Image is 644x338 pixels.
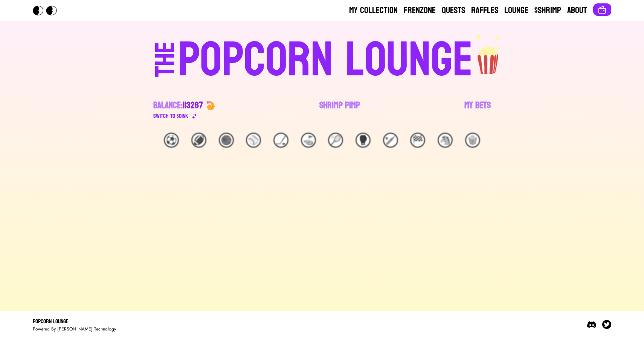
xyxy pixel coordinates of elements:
[153,112,188,121] div: Switch to $ OINK
[319,99,360,121] a: Shrimp Pimp
[404,5,436,17] a: Frenzone
[356,133,371,148] div: 🥊
[328,133,343,148] div: 🎾
[152,42,179,92] div: THE
[33,317,116,326] div: Popcorn Lounge
[442,5,465,17] a: Quests
[90,33,554,84] a: THEPOPCORN LOUNGEpopcorn
[33,326,116,332] div: Powered By [PERSON_NAME] Technology
[178,36,473,84] div: POPCORN LOUNGE
[534,5,561,17] a: $Shrimp
[471,5,498,17] a: Raffles
[464,99,491,121] a: My Bets
[587,320,596,329] img: Discord
[473,33,504,75] img: popcorn
[246,133,261,148] div: ⚾️
[349,5,398,17] a: My Collection
[602,320,611,329] img: Twitter
[33,6,63,15] img: Popcorn
[598,5,607,14] img: Connect wallet
[219,133,234,148] div: 🏀
[164,133,179,148] div: ⚽️
[273,133,288,148] div: 🏒
[191,133,206,148] div: 🏈
[410,133,425,148] div: 🏁
[383,133,398,148] div: 🏏
[465,133,480,148] div: 🍿
[301,133,316,148] div: ⛳️
[183,97,203,113] span: 113267
[153,99,203,112] div: Balance:
[206,101,215,110] img: 🍤
[438,133,453,148] div: 🐴
[504,5,528,17] a: Lounge
[567,5,587,17] a: About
